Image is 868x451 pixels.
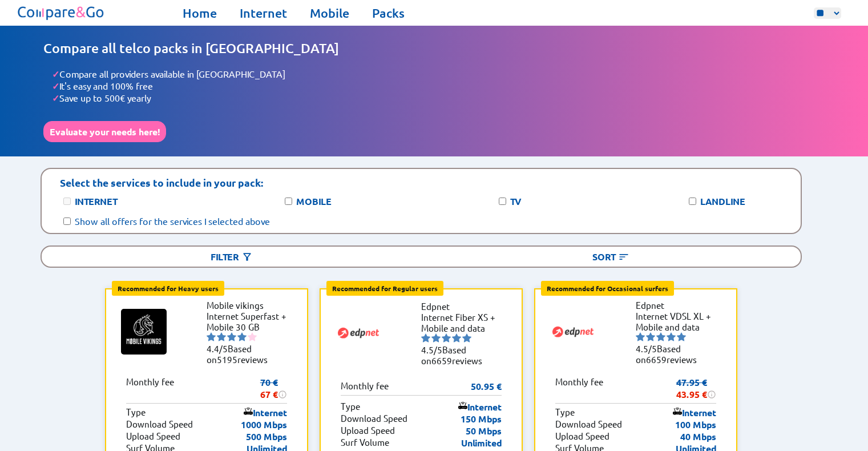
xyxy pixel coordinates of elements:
[217,354,237,365] span: 5195
[555,418,622,430] p: Download Speed
[207,343,228,354] span: 4.4/5
[244,407,253,416] img: icon of internet
[260,376,278,388] s: 70 €
[707,390,716,399] img: information
[207,343,292,365] li: Based on reviews
[510,195,521,207] label: TV
[452,333,461,343] img: starnr4
[431,333,441,343] img: starnr2
[278,390,287,399] img: information
[656,332,665,341] img: starnr3
[676,388,716,400] div: 43.95 €
[43,121,166,142] button: Evaluate your needs here!
[42,247,421,267] div: Filter
[227,332,236,341] img: starnr3
[52,68,825,80] li: Compare all providers available in [GEOGRAPHIC_DATA]
[673,407,682,416] img: icon of internet
[421,301,507,312] li: Edpnet
[421,247,801,267] div: Sort
[547,284,668,293] b: Recommended for Occasional surfers
[121,309,167,355] img: Logo of Mobile vikings
[241,251,253,263] img: Button open the filtering menu
[52,68,59,80] span: ✓
[636,343,657,354] span: 4.5/5
[550,309,596,355] img: Logo of Edpnet
[462,333,471,343] img: starnr5
[244,406,287,418] p: Internet
[341,380,389,392] p: Monthly fee
[52,80,825,92] li: It's easy and 100% free
[310,5,349,21] a: Mobile
[646,354,667,365] span: 6659
[118,284,219,293] b: Recommended for Heavy users
[241,418,287,430] p: 1000 Mbps
[646,332,655,341] img: starnr2
[207,332,216,341] img: starnr1
[636,311,721,332] li: Internet VDSL XL + Mobile and data
[461,413,502,425] p: 150 Mbps
[75,195,117,207] label: Internet
[466,425,502,437] p: 50 Mbps
[372,5,405,21] a: Packs
[341,401,360,413] p: Type
[60,176,263,189] p: Select the services to include in your pack:
[341,413,407,425] p: Download Speed
[636,300,721,311] li: Edpnet
[296,195,332,207] label: Mobile
[75,215,270,227] label: Show all offers for the services I selected above
[237,332,247,341] img: starnr4
[421,312,507,333] li: Internet Fiber XS + Mobile and data
[341,425,395,437] p: Upload Speed
[555,376,603,400] p: Monthly fee
[471,380,502,392] p: 50.95 €
[126,376,174,400] p: Monthly fee
[442,333,451,343] img: starnr3
[52,92,59,104] span: ✓
[332,284,438,293] b: Recommended for Regular users
[618,251,629,263] img: Button open the sorting menu
[341,437,389,449] p: Surf Volume
[680,430,716,442] p: 40 Mbps
[675,418,716,430] p: 100 Mbps
[207,300,292,311] li: Mobile vikings
[421,333,430,343] img: starnr1
[126,418,193,430] p: Download Speed
[673,406,716,418] p: Internet
[43,40,825,57] h1: Compare all telco packs in [GEOGRAPHIC_DATA]
[183,5,217,21] a: Home
[431,355,452,366] span: 6659
[260,388,287,400] div: 67 €
[461,437,502,449] p: Unlimited
[676,376,707,388] s: 47.95 €
[126,430,180,442] p: Upload Speed
[421,344,442,355] span: 4.5/5
[52,92,825,104] li: Save up to 500€ yearly
[248,332,257,341] img: starnr5
[677,332,686,341] img: starnr5
[458,401,467,410] img: icon of internet
[126,406,146,418] p: Type
[636,332,645,341] img: starnr1
[246,430,287,442] p: 500 Mbps
[15,3,107,23] img: Logo of Compare&Go
[555,430,609,442] p: Upload Speed
[207,311,292,332] li: Internet Superfast + Mobile 30 GB
[636,343,721,365] li: Based on reviews
[240,5,287,21] a: Internet
[217,332,226,341] img: starnr2
[52,80,59,92] span: ✓
[700,195,745,207] label: Landline
[555,406,575,418] p: Type
[421,344,507,366] li: Based on reviews
[336,310,381,356] img: Logo of Edpnet
[458,401,502,413] p: Internet
[667,332,676,341] img: starnr4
